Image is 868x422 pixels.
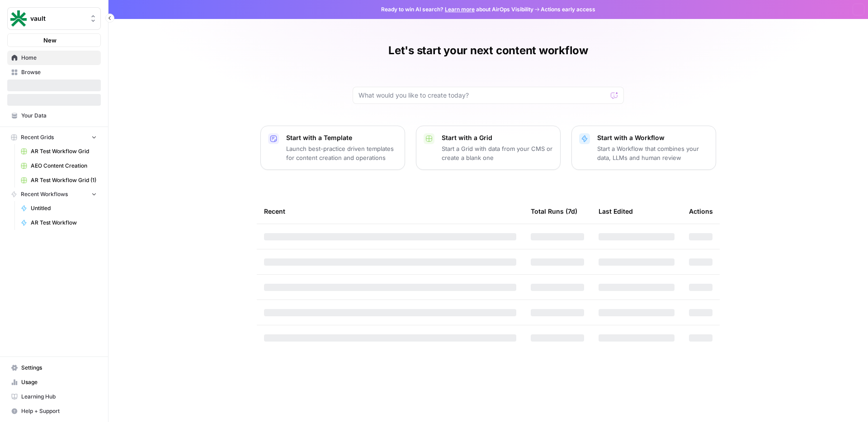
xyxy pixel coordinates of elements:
span: AR Test Workflow [31,219,97,227]
span: Browse [21,68,97,76]
a: Learning Hub [7,389,101,404]
a: Your Data [7,108,101,123]
p: Launch best-practice driven templates for content creation and operations [286,144,397,162]
button: Recent Workflows [7,188,101,201]
span: Settings [21,364,97,372]
input: What would you like to create today? [359,91,607,100]
h1: Let's start your next content workflow [388,43,588,58]
button: Start with a GridStart a Grid with data from your CMS or create a blank one [416,126,561,170]
a: Settings [7,361,101,375]
div: Last Edited [599,199,633,224]
p: Start a Workflow that combines your data, LLMs and human review [597,144,708,162]
div: Recent [264,199,516,224]
button: Start with a WorkflowStart a Workflow that combines your data, LLMs and human review [571,126,716,170]
span: Ready to win AI search? about AirOps Visibility [381,5,533,14]
span: Learning Hub [21,393,97,401]
p: Start with a Template [286,133,397,142]
a: Untitled [17,201,101,216]
a: AR Test Workflow [17,216,101,230]
span: AR Test Workflow Grid (1) [31,176,97,184]
span: Actions early access [541,5,595,14]
span: Help + Support [21,407,97,415]
p: Start with a Grid [442,133,553,142]
a: Browse [7,65,101,80]
button: New [7,33,101,47]
button: Start with a TemplateLaunch best-practice driven templates for content creation and operations [260,126,405,170]
button: Workspace: vault [7,7,101,30]
span: Recent Workflows [21,190,68,198]
span: Usage [21,378,97,386]
a: Usage [7,375,101,389]
div: Total Runs (7d) [531,199,577,224]
div: Actions [689,199,713,224]
span: New [43,36,57,45]
p: Start with a Workflow [597,133,708,142]
span: Home [21,54,97,62]
span: Your Data [21,112,97,120]
button: Recent Grids [7,131,101,144]
a: AEO Content Creation [17,159,101,173]
span: AEO Content Creation [31,162,97,170]
img: vault Logo [10,10,27,27]
a: AR Test Workflow Grid [17,144,101,159]
p: Start a Grid with data from your CMS or create a blank one [442,144,553,162]
a: Home [7,51,101,65]
span: vault [30,14,85,23]
span: Recent Grids [21,133,54,141]
span: Untitled [31,204,97,212]
a: Learn more [445,6,475,13]
button: Help + Support [7,404,101,418]
a: AR Test Workflow Grid (1) [17,173,101,188]
span: AR Test Workflow Grid [31,147,97,155]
